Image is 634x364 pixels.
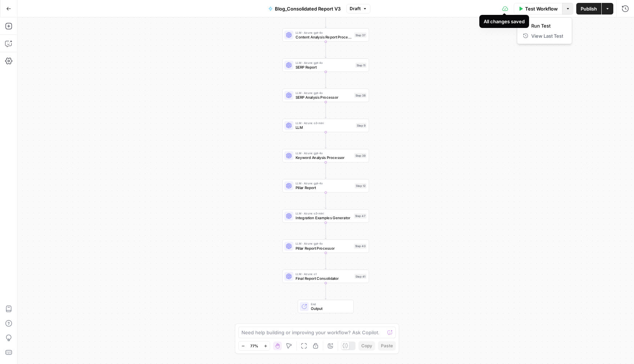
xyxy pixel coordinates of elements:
[355,63,367,68] div: Step 11
[361,343,372,349] span: Copy
[275,5,341,12] span: Blog_Consolidated Report V3
[378,341,396,351] button: Paste
[356,123,366,128] div: Step 9
[296,121,354,125] span: LLM · Azure: o3-mini
[325,162,327,179] g: Edge from step_39 to step_12
[354,274,366,279] div: Step 41
[354,33,367,38] div: Step 37
[296,30,352,34] span: LLM · Azure: gpt-4o
[283,270,369,283] div: LLM · Azure: o1Final Report ConsolidatorStep 41
[354,93,367,98] div: Step 38
[283,119,369,132] div: LLM · Azure: o3-miniLLMStep 9
[296,215,352,221] span: Integration Examples Generator
[354,153,367,158] div: Step 39
[296,60,353,65] span: LLM · Azure: gpt-4o
[325,12,327,28] g: Edge from start to step_37
[581,5,597,12] span: Publish
[296,271,352,276] span: LLM · Azure: o1
[325,253,327,269] g: Edge from step_40 to step_41
[325,102,327,118] g: Edge from step_38 to step_9
[325,193,327,209] g: Edge from step_12 to step_47
[355,183,366,188] div: Step 12
[296,34,352,40] span: Content Analysis Report Processor
[514,3,562,15] button: Test Workflow
[531,22,563,29] span: Run Test
[296,94,352,100] span: SERP Analysis Processor
[325,223,327,239] g: Edge from step_47 to step_40
[283,149,369,162] div: LLM · Azure: gpt-4oKeyword Analysis ProcessorStep 39
[250,343,258,349] span: 77%
[283,89,369,102] div: LLM · Azure: gpt-4oSERP Analysis ProcessorStep 38
[381,343,393,349] span: Paste
[296,181,353,185] span: LLM · Azure: gpt-4o
[311,306,349,311] span: Output
[525,5,558,12] span: Test Workflow
[296,275,352,281] span: Final Report Consolidator
[531,32,563,40] span: View Last Test
[296,151,352,155] span: LLM · Azure: gpt-4o
[296,211,352,216] span: LLM · Azure: o3-mini
[296,64,353,70] span: SERP Report
[346,4,370,13] button: Draft
[264,3,345,15] button: Blog_Consolidated Report V3
[296,125,354,130] span: LLM
[283,240,369,253] div: LLM · Azure: gpt-4oPillar Report ProcessorStep 40
[358,341,375,351] button: Copy
[354,244,367,249] div: Step 40
[283,28,369,42] div: LLM · Azure: gpt-4oContent Analysis Report ProcessorStep 37
[283,300,369,313] div: EndOutput
[283,58,369,72] div: LLM · Azure: gpt-4oSERP ReportStep 11
[350,5,361,12] span: Draft
[283,209,369,223] div: LLM · Azure: o3-miniIntegration Examples GeneratorStep 47
[325,132,327,148] g: Edge from step_9 to step_39
[576,3,601,15] button: Publish
[283,179,369,193] div: LLM · Azure: gpt-4oPillar ReportStep 12
[325,72,327,88] g: Edge from step_11 to step_38
[296,155,352,160] span: Keyword Analysis Processor
[311,302,349,306] span: End
[296,91,352,95] span: LLM · Azure: gpt-4o
[296,245,352,251] span: Pillar Report Processor
[354,213,367,218] div: Step 47
[325,283,327,299] g: Edge from step_41 to end
[296,185,353,191] span: Pillar Report
[296,241,352,246] span: LLM · Azure: gpt-4o
[325,42,327,58] g: Edge from step_37 to step_11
